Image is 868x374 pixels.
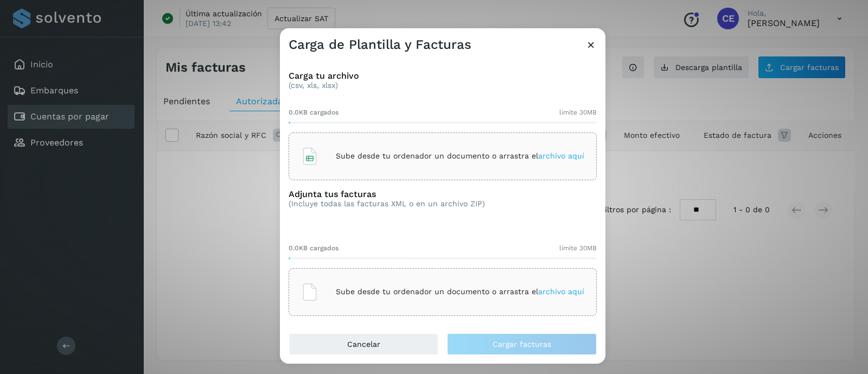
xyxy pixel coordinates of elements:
[289,189,485,199] h3: Adjunta tus facturas
[447,333,597,355] button: Cargar facturas
[336,151,584,161] p: Sube desde tu ordenador un documento o arrastra el
[559,243,597,253] span: límite 30MB
[347,340,380,348] span: Cancelar
[289,107,339,117] span: 0.0KB cargados
[289,37,471,53] h3: Carga de Plantilla y Facturas
[538,287,584,296] span: archivo aquí
[289,81,597,90] p: (csv, xls, xlsx)
[289,243,339,253] span: 0.0KB cargados
[538,151,584,160] span: archivo aquí
[493,340,551,348] span: Cargar facturas
[559,107,597,117] span: límite 30MB
[289,71,597,81] h3: Carga tu archivo
[289,333,438,355] button: Cancelar
[336,287,584,296] p: Sube desde tu ordenador un documento o arrastra el
[289,199,485,208] p: (Incluye todas las facturas XML o en un archivo ZIP)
